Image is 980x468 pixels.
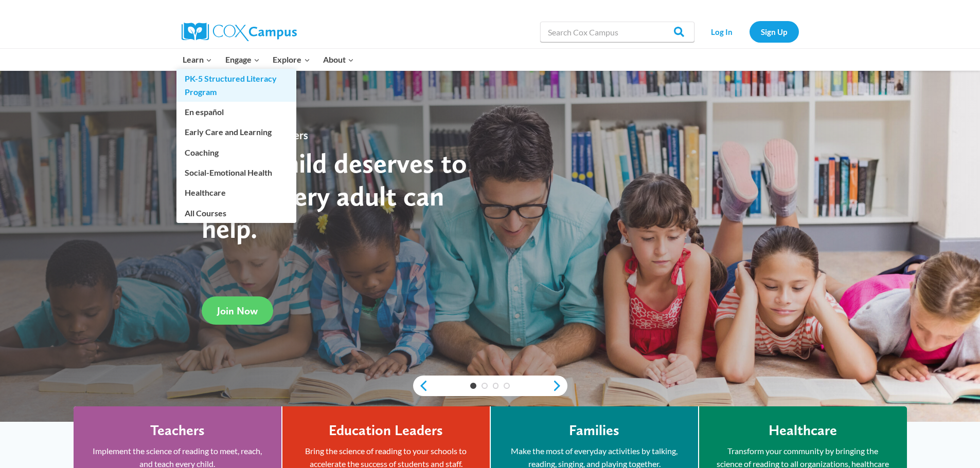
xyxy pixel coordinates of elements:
[266,49,317,70] button: Child menu of Explore
[176,163,296,182] a: Social-Emotional Health
[552,380,567,392] a: next
[176,49,219,70] button: Child menu of Learn
[176,102,296,122] a: En español
[219,49,266,70] button: Child menu of Engage
[504,383,510,389] a: 4
[176,203,296,222] a: All Courses
[316,49,361,70] button: Child menu of About
[413,376,567,396] div: content slider buttons
[329,422,443,439] h4: Education Leaders
[769,422,837,439] h4: Healthcare
[176,49,361,70] nav: Primary Navigation
[182,23,297,41] img: Cox Campus
[202,146,467,245] strong: Every child deserves to read. Every adult can help.
[176,69,296,102] a: PK-5 Structured Literacy Program
[700,21,799,42] nav: Secondary Navigation
[202,296,273,325] a: Join Now
[217,305,258,317] span: Join Now
[176,122,296,142] a: Early Care and Learning
[150,422,205,439] h4: Teachers
[176,142,296,162] a: Coaching
[493,383,499,389] a: 3
[569,422,619,439] h4: Families
[482,383,488,389] a: 2
[470,383,476,389] a: 1
[413,380,429,392] a: previous
[540,22,694,42] input: Search Cox Campus
[750,21,799,42] a: Sign Up
[176,183,296,202] a: Healthcare
[700,21,744,42] a: Log In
